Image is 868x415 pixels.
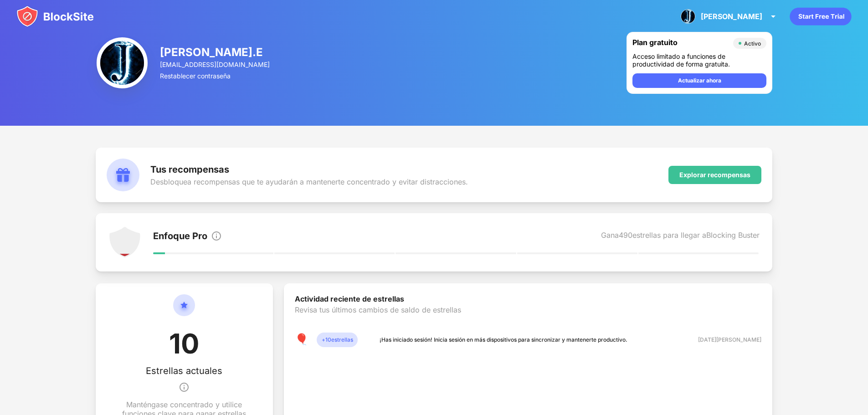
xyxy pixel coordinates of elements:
font: [EMAIL_ADDRESS][DOMAIN_NAME] [160,61,270,68]
font: ¡Has iniciado sesión! Inicia sesión en más dispositivos para sincronizar y mantenerte productivo. [380,336,627,343]
font: Actualizar ahora [678,77,721,84]
font: 490 [619,231,632,240]
div: animación [790,7,852,26]
img: blocksite-icon.svg [16,5,94,27]
img: rewards.svg [107,159,139,191]
img: ACg8ocIT5QX2-kMLBXQlbXPtXQ4lpOJc2CGclilGs1e-I4reZ61Asx8=s96-c [681,9,695,24]
font: Tus recompensas [150,164,229,175]
font: Desbloquea recompensas que te ayudarán a mantenerte concentrado y evitar distracciones. [150,177,468,186]
font: Estrellas actuales [146,365,222,376]
font: 10 [169,327,199,360]
font: Explorar recompensas [679,171,750,179]
img: info.svg [211,231,222,241]
font: Actividad reciente de estrellas [295,294,404,303]
font: Revisa tus últimos cambios de saldo de estrellas [295,305,461,314]
font: Blocking Buster [706,231,760,240]
font: [PERSON_NAME] [701,12,762,21]
img: circle-star.svg [173,294,195,327]
img: points-level-1.svg [108,226,141,259]
font: [DATE][PERSON_NAME] [698,336,761,343]
font: Restablecer contraseña [160,72,231,80]
font: estrellas para llegar a [632,231,706,240]
font: Enfoque Pro [153,231,207,241]
font: Acceso limitado a funciones de productividad de forma gratuita. [632,52,730,68]
font: estrellas [331,336,353,343]
font: Plan gratuito [632,38,678,47]
font: [PERSON_NAME].E [160,46,263,59]
img: ACg8ocIT5QX2-kMLBXQlbXPtXQ4lpOJc2CGclilGs1e-I4reZ61Asx8=s96-c [97,37,148,88]
font: + [322,336,325,343]
font: 10 [325,336,331,343]
img: info.svg [179,376,190,398]
font: Activo [744,40,761,47]
font: 🎈 [295,333,308,346]
font: Gana [601,231,619,240]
